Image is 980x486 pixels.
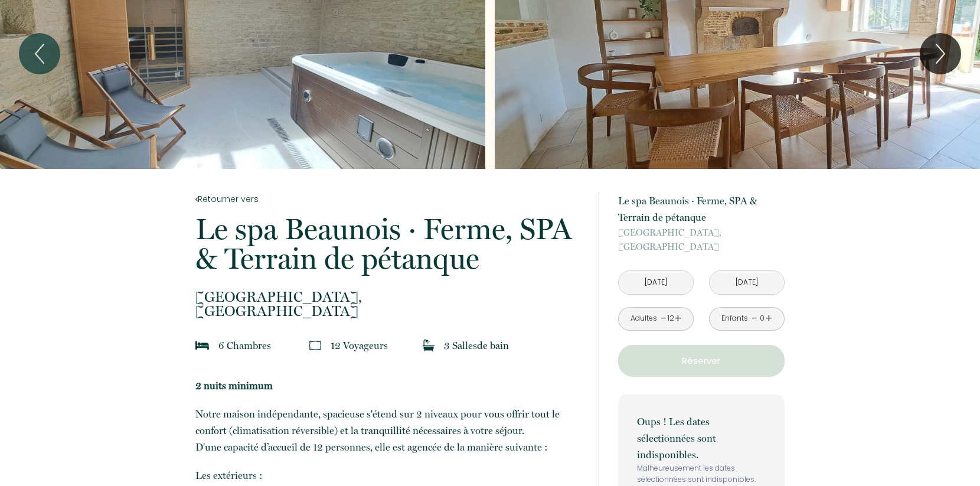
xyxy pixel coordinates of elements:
[195,406,583,455] p: Notre maison indépendante, spacieuse s'étend sur 2 niveaux pour vous offrir tout le confort (clim...
[661,309,667,328] a: -
[267,340,271,351] span: s
[631,313,657,324] div: Adultes
[19,33,60,74] button: Previous
[668,313,674,324] div: 12
[721,313,748,324] div: Enfants
[618,345,785,377] button: Réserver
[195,380,273,392] strong: 2 nuits minimum
[195,290,583,304] span: [GEOGRAPHIC_DATA],
[710,271,784,294] input: Départ
[622,354,780,368] p: Réserver
[195,290,583,318] p: [GEOGRAPHIC_DATA]
[674,309,681,328] a: +
[195,214,583,273] p: Le spa Beaunois · Ferme, SPA & Terrain de pétanque
[195,193,583,206] a: Retourner vers
[752,309,758,328] a: -
[331,337,388,354] p: 12 Voyageur
[444,337,509,354] p: 3 Salle de bain
[618,226,785,254] p: [GEOGRAPHIC_DATA]
[765,309,772,328] a: +
[309,340,321,351] img: guests
[637,413,766,463] p: Oups ! Les dates sélectionnées sont indisponibles.
[618,226,785,240] span: [GEOGRAPHIC_DATA],
[619,271,693,294] input: Arrivée
[195,467,583,484] p: Les extérieurs :
[920,33,961,74] button: Next
[473,340,477,351] span: s
[384,340,388,351] span: s
[759,313,765,324] div: 0
[218,337,271,354] p: 6 Chambre
[618,193,785,226] p: Le spa Beaunois · Ferme, SPA & Terrain de pétanque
